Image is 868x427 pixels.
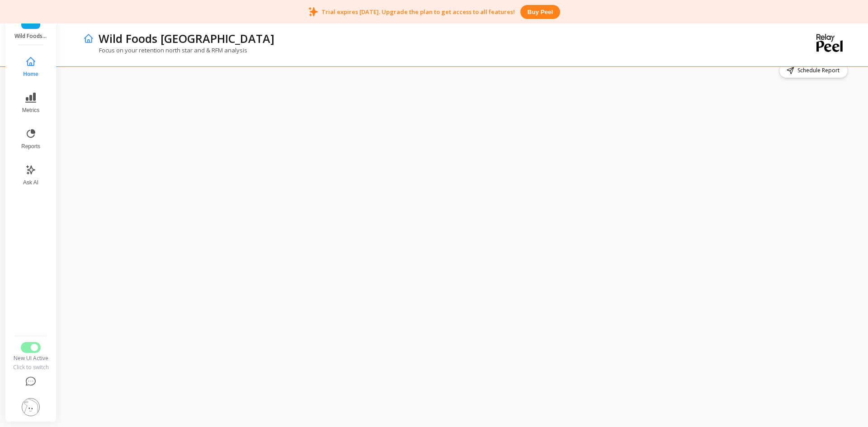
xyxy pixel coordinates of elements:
span: Ask AI [23,179,38,186]
button: Metrics [16,87,46,119]
button: Reports [16,123,46,155]
span: Schedule Report [797,66,842,75]
button: Ask AI [16,159,46,192]
img: profile picture [22,398,40,416]
span: Reports [21,143,40,150]
span: Metrics [22,107,40,114]
div: Click to switch [12,364,49,371]
p: Focus on your retention north star and & RFM analysis [83,46,247,54]
span: Home [23,70,38,78]
button: Help [12,371,49,393]
button: Settings [12,393,49,422]
button: Schedule Report [779,63,848,78]
iframe: Omni Embed [76,85,850,409]
button: Buy peel [520,5,560,19]
p: Trial expires [DATE]. Upgrade the plan to get access to all features! [321,8,515,16]
button: Home [16,51,46,83]
p: Wild Foods Mexico [99,31,274,46]
p: Wild Foods Mexico [14,33,47,40]
div: New UI Active [12,355,49,362]
button: Switch to Legacy UI [21,342,41,353]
